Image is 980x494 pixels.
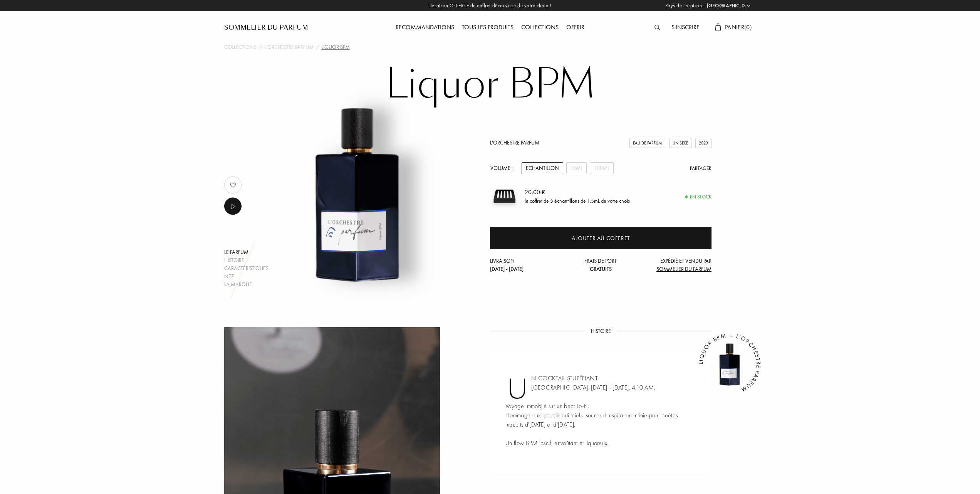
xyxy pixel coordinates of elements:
div: La marque [224,281,268,289]
div: Nez [224,272,268,281]
div: Liquor BPM [321,43,350,51]
img: cart.svg [715,24,721,30]
div: En stock [685,193,712,201]
img: no_like_p.png [225,177,241,193]
div: S'inscrire [668,23,703,33]
a: L'Orchestre Parfum [264,43,314,51]
a: Collections [224,43,257,51]
a: Tous les produits [458,23,517,31]
a: Recommandations [392,23,458,31]
img: sample box [490,182,519,211]
span: [DATE] - [DATE] [490,265,524,272]
img: arrow_w.png [745,3,751,8]
span: Pays de livraison : [665,2,705,10]
div: 15mL [566,162,587,174]
div: le coffret de 5 échantillons de 1.5mL de votre choix [525,197,630,205]
div: Eau de Parfum [629,138,665,148]
div: Echantillon [522,162,563,174]
div: / [316,43,319,51]
div: Collections [517,23,562,33]
span: Gratuits [590,265,612,272]
div: Tous les produits [458,23,517,33]
img: search_icn.svg [654,25,660,30]
div: Livraison [490,257,564,273]
div: Partager [690,165,712,172]
div: / [259,43,262,51]
a: L'Orchestre Parfum [490,139,539,146]
div: Le parfum [224,248,268,256]
a: Offrir [562,23,588,31]
div: Histoire [224,256,268,264]
div: Offrir [562,23,588,33]
img: Liquor BPM [706,341,753,387]
div: Expédié et vendu par [638,257,712,273]
div: Frais de port [564,257,638,273]
div: Volume : [490,162,517,174]
span: Panier ( 0 ) [725,23,752,31]
div: 2023 [695,138,712,148]
div: UN COCKTAIL STUPÉFIANT [GEOGRAPHIC_DATA]. [DATE] - [DATE]. 4:10 AM. Voyage immobile sur un beat L... [490,349,712,473]
div: 20,00 € [525,188,630,197]
div: Recommandations [392,23,458,33]
h1: Liquor BPM [297,63,683,106]
div: Ajouter au coffret [572,234,630,243]
img: Liquor BPM L'Orchestre Parfum [262,98,453,289]
div: 100mL [590,162,614,174]
a: Collections [517,23,562,31]
div: Unisexe [669,138,691,148]
img: music_play.png [228,202,238,211]
a: Sommelier du Parfum [224,23,308,32]
div: Caractéristiques [224,264,268,272]
a: S'inscrire [668,23,703,31]
span: Sommelier du Parfum [656,265,712,272]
